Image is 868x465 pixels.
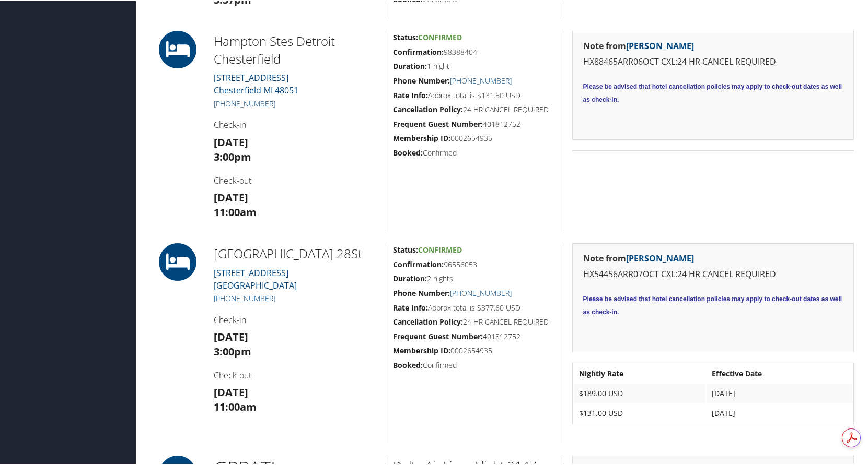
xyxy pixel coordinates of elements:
strong: Confirmation: [393,46,444,56]
strong: 11:00am [214,204,257,218]
span: Confirmed [418,31,462,41]
h5: 98388404 [393,46,555,56]
strong: Frequent Guest Number: [393,118,483,128]
h5: Confirmed [393,147,555,157]
h4: Check-in [214,313,377,325]
strong: Frequent Guest Number: [393,330,483,340]
strong: [DATE] [214,329,248,343]
span: Confirmed [418,244,462,254]
td: [DATE] [707,403,852,422]
h5: 401812752 [393,330,555,341]
td: $189.00 USD [574,383,705,402]
span: Please be advised that hotel cancellation policies may apply to check-out dates as well as check-in. [583,82,842,103]
strong: Note from [583,39,694,51]
strong: [DATE] [214,384,248,398]
h4: Check-out [214,174,377,185]
a: [PHONE_NUMBER] [214,98,275,108]
strong: Note from [583,252,694,263]
h5: 0002654935 [393,344,555,355]
h5: 96556053 [393,258,555,269]
a: [PHONE_NUMBER] [214,292,275,302]
strong: Duration: [393,60,427,70]
h5: 0002654935 [393,132,555,142]
h5: 24 HR CANCEL REQUIRED [393,103,555,114]
strong: Cancellation Policy: [393,103,463,113]
strong: Status: [393,31,418,41]
td: $131.00 USD [574,403,705,422]
strong: Status: [393,244,418,254]
strong: Rate Info: [393,302,428,312]
strong: Phone Number: [393,75,450,85]
h5: 1 night [393,60,555,70]
th: Effective Date [707,363,852,382]
td: [DATE] [707,383,852,402]
a: [STREET_ADDRESS]Chesterfield MI 48051 [214,71,298,95]
strong: [DATE] [214,189,248,204]
h5: Approx total is $377.60 USD [393,302,555,312]
h5: 2 nights [393,272,555,283]
strong: Rate Info: [393,89,428,99]
h2: Hampton Stes Detroit Chesterfield [214,31,377,66]
a: [PHONE_NUMBER] [450,75,512,85]
a: [PERSON_NAME] [626,252,694,263]
a: [PERSON_NAME] [626,39,694,51]
strong: Confirmation: [393,258,444,268]
strong: Membership ID: [393,344,450,354]
a: [STREET_ADDRESS][GEOGRAPHIC_DATA] [214,266,297,290]
strong: [DATE] [214,134,248,148]
strong: 3:00pm [214,343,251,357]
strong: Duration: [393,272,427,282]
a: [PHONE_NUMBER] [450,287,512,297]
h5: Confirmed [393,359,555,369]
h5: Approx total is $131.50 USD [393,89,555,100]
strong: Booked: [393,359,423,369]
strong: 3:00pm [214,149,251,163]
strong: 11:00am [214,399,257,413]
strong: Booked: [393,147,423,157]
h5: 401812752 [393,118,555,128]
strong: Cancellation Policy: [393,316,463,326]
h4: Check-out [214,368,377,380]
p: HX54456ARR07OCT CXL:24 HR CANCEL REQUIRED [583,267,843,280]
th: Nightly Rate [574,363,705,382]
strong: Phone Number: [393,287,450,297]
strong: Membership ID: [393,132,450,142]
h5: 24 HR CANCEL REQUIRED [393,316,555,326]
h2: [GEOGRAPHIC_DATA] 28St [214,244,377,261]
p: HX88465ARR06OCT CXL:24 HR CANCEL REQUIRED [583,54,843,68]
span: Please be advised that hotel cancellation policies may apply to check-out dates as well as check-in. [583,294,842,315]
h4: Check-in [214,118,377,129]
